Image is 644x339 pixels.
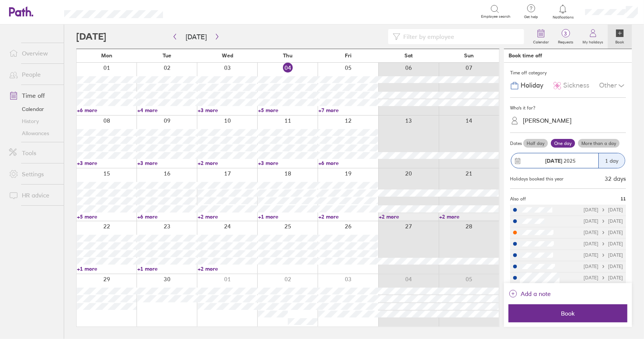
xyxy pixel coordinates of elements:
[578,139,619,148] label: More than a day
[77,213,137,220] a: +5 more
[605,175,626,182] div: 32 days
[510,102,626,114] div: Who's it for?
[599,79,626,93] div: Other
[439,213,499,220] a: +2 more
[611,38,629,45] label: Book
[3,88,64,103] a: Time off
[545,157,562,164] strong: [DATE]
[404,52,413,59] span: Sat
[553,31,578,37] span: 3
[553,25,578,49] a: 3Requests
[519,15,543,19] span: Get help
[578,25,608,49] a: My holidays
[551,15,575,20] span: Notifications
[509,288,551,300] button: Add a note
[318,213,378,220] a: +2 more
[345,52,352,59] span: Fri
[3,103,64,115] a: Calendar
[222,52,233,59] span: Wed
[137,107,197,114] a: +4 more
[77,107,137,114] a: +6 more
[183,8,203,15] div: Search
[584,264,623,269] div: [DATE] [DATE]
[3,145,64,160] a: Tools
[198,213,257,220] a: +2 more
[521,288,551,300] span: Add a note
[509,52,542,59] div: Book time off
[318,107,378,114] a: +7 more
[584,253,623,258] div: [DATE] [DATE]
[137,213,197,220] a: +6 more
[584,275,623,280] div: [DATE] [DATE]
[608,25,632,49] a: Book
[283,52,292,59] span: Thu
[584,219,623,224] div: [DATE] [DATE]
[621,196,626,202] span: 11
[464,52,474,59] span: Sun
[101,52,112,59] span: Mon
[529,38,553,45] label: Calendar
[198,265,257,272] a: +2 more
[523,117,572,124] div: [PERSON_NAME]
[77,265,137,272] a: +1 more
[510,196,526,202] span: Also off
[551,4,575,20] a: Notifications
[258,213,318,220] a: +1 more
[198,160,257,166] a: +2 more
[198,107,257,114] a: +3 more
[584,241,623,247] div: [DATE] [DATE]
[77,160,137,166] a: +3 more
[529,25,553,49] a: Calendar
[3,188,64,203] a: HR advice
[3,166,64,182] a: Settings
[521,82,543,89] span: Holiday
[163,52,171,59] span: Tue
[3,127,64,139] a: Allowances
[510,176,564,182] div: Holidays booked this year
[400,29,520,44] input: Filter by employee
[481,14,510,19] span: Employee search
[3,67,64,82] a: People
[3,46,64,61] a: Overview
[598,153,625,168] div: 1 day
[578,38,608,45] label: My holidays
[584,230,623,235] div: [DATE] [DATE]
[318,160,378,166] a: +6 more
[514,310,622,317] span: Book
[523,139,548,148] label: Half day
[510,149,626,172] button: [DATE] 20251 day
[258,160,318,166] a: +3 more
[545,158,576,164] span: 2025
[510,141,522,146] span: Dates
[553,38,578,45] label: Requests
[180,31,213,43] button: [DATE]
[510,67,626,79] div: Time off category
[137,160,197,166] a: +3 more
[563,82,589,89] span: Sickness
[551,139,575,148] label: One day
[509,304,627,322] button: Book
[584,207,623,213] div: [DATE] [DATE]
[379,213,438,220] a: +2 more
[258,107,318,114] a: +5 more
[3,115,64,127] a: History
[137,265,197,272] a: +1 more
